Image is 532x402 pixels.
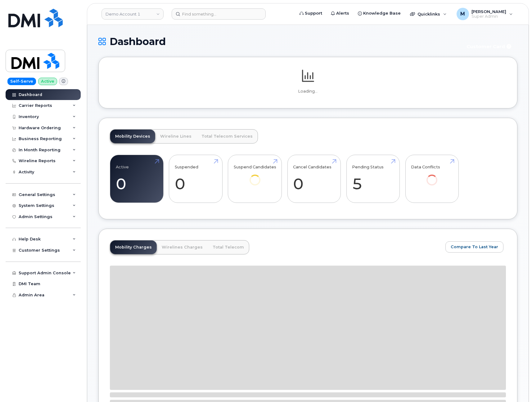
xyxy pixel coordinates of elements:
[462,41,517,52] button: Customer Card
[352,158,394,199] a: Pending Status 5
[116,158,158,199] a: Active 0
[110,130,155,143] a: Mobility Devices
[208,240,249,254] a: Total Telecom
[110,240,157,254] a: Mobility Charges
[451,244,498,250] span: Compare To Last Year
[234,158,276,194] a: Suspend Candidates
[157,240,208,254] a: Wirelines Charges
[98,36,458,47] h1: Dashboard
[155,130,196,143] a: Wireline Lines
[293,158,335,199] a: Cancel Candidates 0
[175,158,217,199] a: Suspended 0
[445,241,503,253] button: Compare To Last Year
[110,89,506,94] p: Loading...
[411,158,453,194] a: Data Conflicts
[196,130,258,143] a: Total Telecom Services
